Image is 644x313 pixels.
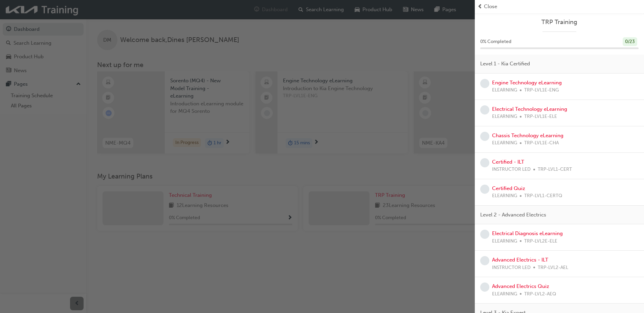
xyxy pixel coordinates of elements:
span: TRP-LVL1E-CHA [524,139,559,147]
a: Electrical Technology eLearning [492,106,567,112]
span: TRP-LVL1-CERT [538,166,572,173]
a: Certified - ILT [492,159,524,165]
span: TRP-LVL1E-ENG [524,86,559,94]
span: ELEARNING [492,192,517,200]
span: ELEARNING [492,113,517,121]
span: Level 1 - Kia Certified [480,60,530,68]
span: ELEARNING [492,237,517,245]
span: learningRecordVerb_NONE-icon [480,283,489,292]
span: INSTRUCTOR LED [492,264,531,272]
span: ELEARNING [492,86,517,94]
span: learningRecordVerb_NONE-icon [480,158,489,167]
span: prev-icon [478,3,483,11]
span: TRP-LVL1-CERTQ [524,192,562,200]
a: Engine Technology eLearning [492,80,562,86]
div: 0 / 23 [623,37,637,46]
span: TRP-LVL2-AEQ [524,290,556,298]
a: Advanced Electrics Quiz [492,283,549,289]
a: TRP Training [480,18,639,26]
span: Close [484,3,497,11]
a: Electrical Diagnosis eLearning [492,230,563,236]
span: Level 2 - Advanced Electrics [480,211,546,219]
button: prev-iconClose [478,3,641,11]
span: ELEARNING [492,290,517,298]
span: TRP-LVL2E-ELE [524,237,557,245]
a: Chassis Technology eLearning [492,132,563,139]
span: learningRecordVerb_NONE-icon [480,79,489,88]
span: ELEARNING [492,139,517,147]
a: Advanced Electrics - ILT [492,257,548,263]
span: TRP-LVL1E-ELE [524,113,557,121]
span: learningRecordVerb_NONE-icon [480,105,489,114]
span: 0 % Completed [480,38,511,46]
span: TRP-LVL2-AEL [538,264,568,272]
a: Certified Quiz [492,185,525,191]
span: learningRecordVerb_NONE-icon [480,185,489,194]
span: INSTRUCTOR LED [492,166,531,173]
span: learningRecordVerb_NONE-icon [480,132,489,141]
span: learningRecordVerb_NONE-icon [480,256,489,265]
span: learningRecordVerb_NONE-icon [480,230,489,239]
